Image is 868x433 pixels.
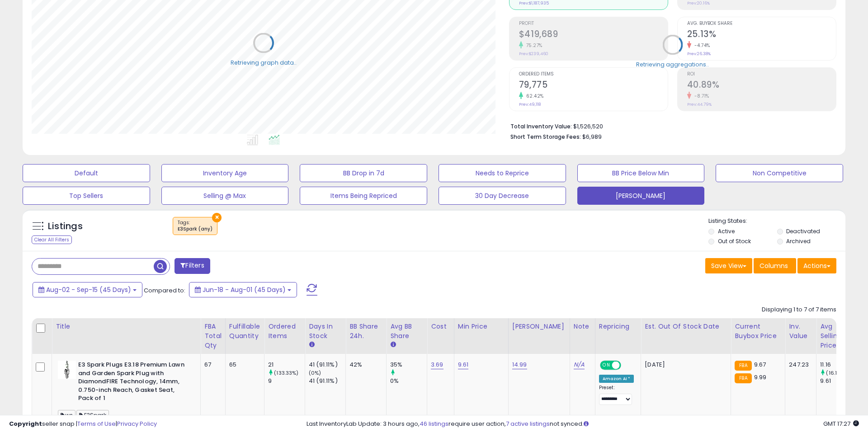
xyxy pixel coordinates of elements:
[820,322,853,350] div: Avg Selling Price
[599,385,634,405] div: Preset:
[512,360,527,369] a: 14.99
[458,360,469,369] a: 9.61
[58,410,75,420] span: ws
[307,420,859,428] div: Last InventoryLab Update: 3 hours ago, require user action, not synced.
[178,219,212,233] span: Tags :
[716,164,843,182] button: Non Competitive
[309,322,342,341] div: Days In Stock
[762,306,836,314] div: Displaying 1 to 7 of 7 items
[577,164,705,182] button: BB Price Below Min
[161,187,289,205] button: Selling @ Max
[229,322,260,341] div: Fulfillable Quantity
[735,361,751,371] small: FBA
[161,164,289,182] button: Inventory Age
[786,237,811,245] label: Archived
[823,419,859,428] span: 2025-09-16 17:27 GMT
[9,420,157,428] div: seller snap | |
[735,322,781,341] div: Current Buybox Price
[645,322,727,331] div: Est. Out Of Stock Date
[390,377,427,385] div: 0%
[708,217,845,226] p: Listing States:
[789,361,809,369] div: 247.23
[390,322,423,341] div: Avg BB Share
[506,419,550,428] a: 7 active listings
[619,362,634,369] span: OFF
[826,369,846,377] small: (16.13%)
[705,258,752,273] button: Save View
[9,419,42,428] strong: Copyright
[390,361,427,369] div: 35%
[203,285,286,294] span: Jun-18 - Aug-01 (45 Days)
[300,187,427,205] button: Items Being Repriced
[46,285,131,294] span: Aug-02 - Sep-15 (45 Days)
[820,377,857,385] div: 9.61
[204,361,218,369] div: 67
[76,410,108,420] span: E3Spark
[77,419,116,428] a: Terms of Use
[204,322,222,350] div: FBA Total Qty
[309,377,345,385] div: 41 (91.11%)
[645,361,724,369] p: [DATE]
[789,322,812,341] div: Inv. value
[431,360,443,369] a: 3.69
[439,164,566,182] button: Needs to Reprice
[574,360,585,369] a: N/A
[601,362,612,369] span: ON
[599,375,634,383] div: Amazon AI *
[754,373,767,381] span: 9.99
[23,187,150,205] button: Top Sellers
[58,361,76,379] img: 31k1dawEoHL._SL40_.jpg
[349,361,379,369] div: 42%
[175,258,210,274] button: Filters
[56,322,197,331] div: Title
[33,282,142,297] button: Aug-02 - Sep-15 (45 Days)
[300,164,427,182] button: BB Drop in 7d
[309,361,345,369] div: 41 (91.11%)
[431,322,450,331] div: Cost
[759,261,788,270] span: Columns
[23,164,150,182] button: Default
[820,361,857,369] div: 11.16
[189,282,297,297] button: Jun-18 - Aug-01 (45 Days)
[117,419,157,428] a: Privacy Policy
[178,226,212,232] div: E3Spark (any)
[574,322,591,331] div: Note
[420,419,448,428] a: 46 listings
[599,322,637,331] div: Repricing
[797,258,836,273] button: Actions
[349,322,382,341] div: BB Share 24h.
[268,361,305,369] div: 21
[786,227,820,235] label: Deactivated
[512,322,566,331] div: [PERSON_NAME]
[390,341,396,349] small: Avg BB Share.
[636,60,709,68] div: Retrieving aggregations..
[229,361,257,369] div: 65
[32,235,72,244] div: Clear All Filters
[458,322,505,331] div: Min Price
[577,187,705,205] button: [PERSON_NAME]
[274,369,298,377] small: (133.33%)
[754,258,796,273] button: Columns
[268,377,305,385] div: 9
[309,341,314,349] small: Days In Stock.
[268,322,301,341] div: Ordered Items
[439,187,566,205] button: 30 Day Decrease
[78,361,188,405] b: E3 Spark Plugs E3.18 Premium Lawn and Garden Spark Plug with DiamondFIRE Technology, 14mm, 0.750-...
[718,237,751,245] label: Out of Stock
[231,58,297,66] div: Retrieving graph data..
[718,227,735,235] label: Active
[754,360,766,369] span: 9.67
[48,220,83,233] h5: Listings
[309,369,321,377] small: (0%)
[735,373,751,383] small: FBA
[212,213,222,222] button: ×
[144,286,185,295] span: Compared to:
